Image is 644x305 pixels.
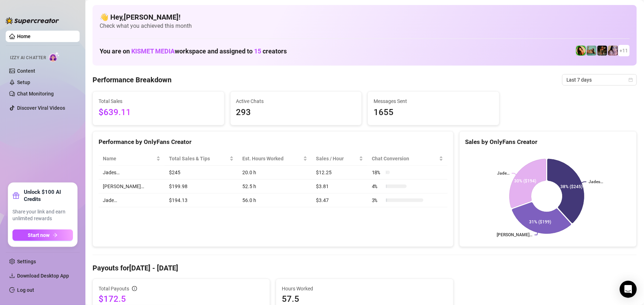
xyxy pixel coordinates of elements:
[597,46,607,56] img: Ańa
[100,12,630,22] h4: 👋 Hey, [PERSON_NAME] !
[236,106,356,119] span: 293
[17,287,34,293] a: Log out
[497,171,510,176] text: Jade…
[17,79,30,85] a: Setup
[316,155,358,162] span: Sales / Hour
[17,105,65,111] a: Discover Viral Videos
[53,233,58,238] span: arrow-right
[372,155,438,162] span: Chat Conversion
[242,155,302,162] div: Est. Hours Worked
[100,47,287,55] h1: You are on workspace and assigned to creators
[368,152,448,166] th: Chat Conversion
[312,193,368,207] td: $3.47
[17,33,31,39] a: Home
[372,182,383,190] span: 4 %
[165,166,238,180] td: $245
[131,47,175,55] span: KISMET MEDIA
[100,22,630,30] span: Check what you achieved this month
[312,166,368,180] td: $12.25
[12,208,73,222] span: Share your link and earn unlimited rewards
[576,46,586,56] img: Jade
[24,188,73,203] strong: Unlock $100 AI Credits
[93,75,171,85] h4: Performance Breakdown
[566,74,633,85] span: Last 7 days
[12,229,73,241] button: Start nowarrow-right
[17,273,69,279] span: Download Desktop App
[312,152,368,166] th: Sales / Hour
[236,97,356,105] span: Active Chats
[10,55,46,61] span: Izzy AI Chatter
[169,155,228,162] span: Total Sales & Tips
[17,68,35,74] a: Content
[608,46,618,56] img: Lea
[165,180,238,193] td: $199.98
[372,169,383,176] span: 18 %
[282,285,447,293] span: Hours Worked
[312,180,368,193] td: $3.81
[254,47,261,55] span: 15
[49,52,60,62] img: AI Chatter
[6,17,59,24] img: logo-BBDzfeDw.svg
[99,293,264,305] span: $172.5
[282,293,447,305] span: 57.5
[374,106,493,119] span: 1655
[99,137,448,147] div: Performance by OnlyFans Creator
[17,91,54,97] a: Chat Monitoring
[238,166,312,180] td: 20.0 h
[497,233,532,238] text: [PERSON_NAME]…
[374,97,493,105] span: Messages Sent
[28,232,50,238] span: Start now
[99,97,218,105] span: Total Sales
[620,47,628,55] span: + 11
[99,180,165,193] td: [PERSON_NAME]…
[12,192,20,199] span: gift
[99,166,165,180] td: Jades…
[99,193,165,207] td: Jade…
[620,281,637,298] div: Open Intercom Messenger
[17,259,36,264] a: Settings
[465,137,631,147] div: Sales by OnlyFans Creator
[99,152,165,166] th: Name
[238,193,312,207] td: 56.0 h
[629,78,633,82] span: calendar
[132,286,137,291] span: info-circle
[165,193,238,207] td: $194.13
[238,180,312,193] td: 52.5 h
[587,46,597,56] img: Boo VIP
[99,106,218,119] span: $639.11
[99,285,129,293] span: Total Payouts
[372,196,383,204] span: 3 %
[93,263,637,273] h4: Payouts for [DATE] - [DATE]
[588,180,603,185] text: Jades…
[103,155,155,162] span: Name
[9,273,15,279] span: download
[165,152,238,166] th: Total Sales & Tips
